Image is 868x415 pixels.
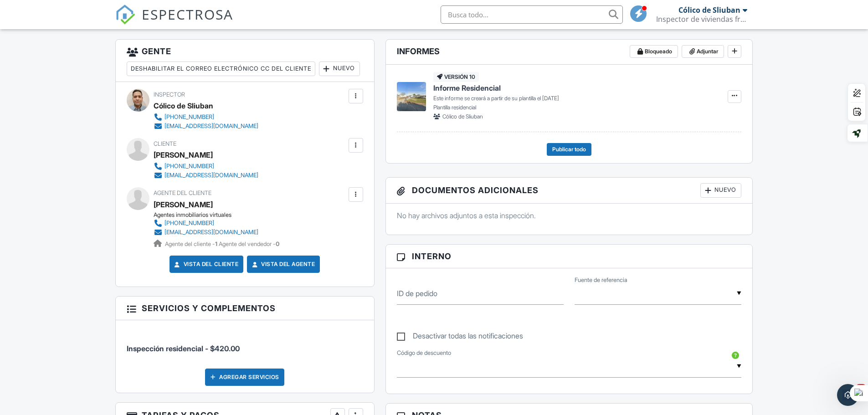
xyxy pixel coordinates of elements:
font: [PERSON_NAME] [154,150,213,159]
iframe: Chat en vivo de Intercom [837,384,859,406]
font: Deshabilitar el correo electrónico CC del cliente [131,65,311,72]
font: Desactivar todas las notificaciones [413,331,523,340]
font: Documentos adicionales [412,185,539,195]
font: Servicios y complementos [142,303,276,313]
font: Código de descuento [397,349,451,356]
font: [PHONE_NUMBER] [164,220,214,226]
a: [EMAIL_ADDRESS][DOMAIN_NAME] [154,171,258,180]
font: [PHONE_NUMBER] [164,113,214,120]
font: ID de pedido [397,289,437,298]
font: ESPECTROSA [142,5,233,24]
font: Agregar servicios [219,374,279,380]
font: Fuente de referencia [575,277,627,283]
font: Cólico de Sliuban [678,5,740,15]
font: Agente del cliente - [165,241,215,247]
font: Agente del vendedor - [219,241,276,247]
font: Vista del agente [261,261,315,267]
font: 0 [276,241,279,247]
a: ESPECTROSA [115,12,233,31]
font: Cliente [154,140,176,147]
font: [EMAIL_ADDRESS][DOMAIN_NAME] [164,229,258,236]
input: Busca todo... [441,5,623,24]
font: Cólico de Sliuban [154,101,213,110]
font: [EMAIL_ADDRESS][DOMAIN_NAME] [164,172,258,179]
a: [PHONE_NUMBER] [154,162,258,171]
font: [PERSON_NAME] [154,200,213,209]
a: [PHONE_NUMBER] [154,219,276,228]
font: [PHONE_NUMBER] [164,163,214,169]
font: Gente [142,46,171,56]
a: Vista del agente [250,260,315,269]
font: [EMAIL_ADDRESS][DOMAIN_NAME] [164,123,258,129]
a: [EMAIL_ADDRESS][DOMAIN_NAME] [154,228,276,237]
img: El mejor software de inspección de viviendas: Spectora [115,5,135,25]
a: Vista del cliente [173,260,239,269]
a: [EMAIL_ADDRESS][DOMAIN_NAME] [154,122,258,131]
div: Inspector de viviendas francotirador [656,15,747,24]
font: Inspección residencial - $420.00 [127,344,240,353]
font: Nuevo [714,186,736,193]
font: Interno [412,251,452,261]
font: Inspector de viviendas francotirador [656,14,781,24]
font: Inspector [154,91,185,98]
font: Agente del cliente [154,190,211,196]
font: 10 [858,384,864,390]
font: 1 [215,241,217,247]
a: [PERSON_NAME] [154,198,213,211]
a: [PHONE_NUMBER] [154,113,258,122]
font: Nuevo [333,65,355,72]
font: Vista del cliente [184,261,239,267]
font: No hay archivos adjuntos a esta inspección. [397,211,536,220]
font: Agentes inmobiliarios virtuales [154,211,231,218]
li: Servicio: Inspección Residencial [127,327,363,361]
